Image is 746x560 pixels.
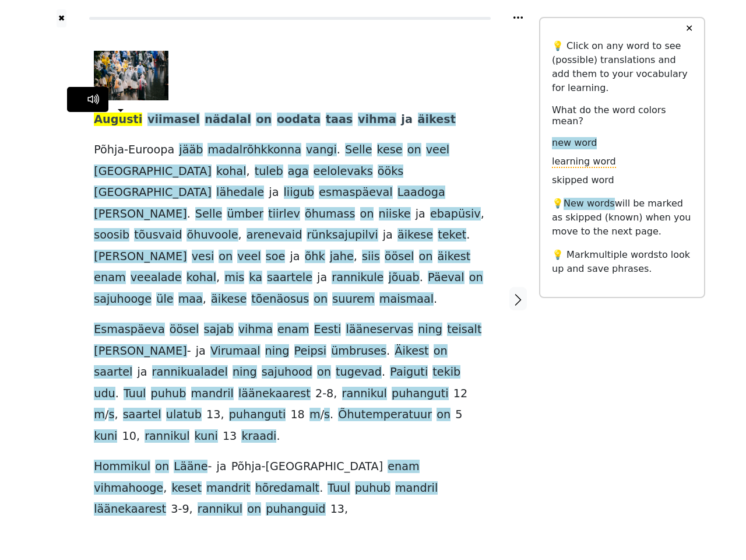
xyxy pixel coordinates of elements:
span: Selle [345,143,372,157]
span: , [481,207,484,222]
span: New words [564,198,615,210]
span: teket [438,228,466,243]
h6: What do the word colors mean? [552,104,692,127]
span: ebapüsiv [430,207,481,222]
span: Laadoga [397,185,445,200]
span: Virumaal [210,344,261,359]
span: Eesti [314,323,342,337]
span: Õhutemperatuur [338,408,432,422]
span: [PERSON_NAME] [94,344,186,359]
span: , [203,292,206,307]
span: siis [362,250,380,264]
span: ja [216,460,226,474]
span: 10 [122,429,136,444]
span: on [219,250,233,264]
span: rannikul [342,387,387,401]
span: esmaspäeval [319,185,392,200]
span: tiirlev [268,207,300,222]
span: . [330,408,333,422]
span: rannikul [145,429,189,444]
span: . [434,292,437,307]
span: , [354,250,357,264]
span: eelolevaks [314,164,373,179]
p: 💡 will be marked as skipped (known) when you move to the next page. [552,197,692,239]
span: viimasel [147,113,200,127]
span: puhanguid [266,502,325,517]
span: madalrõhkkonna [207,143,301,157]
span: , [163,481,167,496]
span: - [207,460,212,474]
span: Päeval [428,271,465,285]
span: , [344,502,348,517]
span: taas [326,113,353,127]
span: Põhja-[GEOGRAPHIC_DATA] [231,460,383,474]
span: ja [383,228,393,243]
span: liigub [284,185,315,200]
span: 3-9 [171,502,189,517]
span: saartele [267,271,312,285]
span: ulatub [166,408,202,422]
span: on [314,292,328,307]
span: vesi [192,250,214,264]
span: , [238,228,242,243]
span: multiple words [590,249,659,260]
span: rannikule [332,271,383,285]
span: - [187,344,191,359]
span: äikest [418,113,456,127]
span: mandril [191,387,234,401]
span: tõusvaid [134,228,182,243]
span: tuleb [255,164,283,179]
span: äikese [211,292,247,307]
span: , [216,271,220,285]
span: lääneservas [346,323,413,337]
span: Augusti [94,113,142,127]
span: arenevaid [247,228,302,243]
span: ja [290,250,300,264]
span: . [319,481,323,496]
span: ja [416,207,425,222]
span: / [105,408,108,422]
span: tugevad [336,365,382,380]
span: sajuhood [262,365,312,380]
span: rünksajupilvi [307,228,378,243]
span: nädalal [205,113,251,127]
span: sajab [204,323,234,337]
span: ja [137,365,147,380]
span: puhub [151,387,186,401]
span: üle [156,292,173,307]
p: 💡 Mark to look up and save phrases. [552,248,692,276]
span: . [466,228,470,243]
span: 13 [223,429,237,444]
span: Tuul [328,481,350,496]
span: veel [237,250,261,264]
span: . [386,344,390,359]
span: . [187,207,191,222]
span: on [247,502,261,517]
span: on [434,344,448,359]
span: ning [265,344,290,359]
span: / [321,408,324,422]
span: kohal [186,271,216,285]
span: Paiguti [390,365,428,380]
span: kuni [195,429,218,444]
span: . [382,365,385,380]
span: skipped word [552,174,614,187]
span: keset [171,481,202,496]
span: new word [552,137,597,149]
span: niiske [379,207,411,222]
span: äikese [397,228,433,243]
span: 2-8 [315,387,333,401]
span: vihmahooge [94,481,163,496]
span: udu [94,387,115,401]
span: suurem [332,292,374,307]
span: kese [377,143,403,157]
span: puhanguti [229,408,286,422]
span: ümber [227,207,263,222]
span: saartel [94,365,132,380]
span: 18 [290,408,304,422]
span: on [360,207,374,222]
a: ✖ [57,9,66,27]
span: [GEOGRAPHIC_DATA] [94,164,212,179]
span: puhanguti [392,387,449,401]
span: [PERSON_NAME] [94,207,186,222]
